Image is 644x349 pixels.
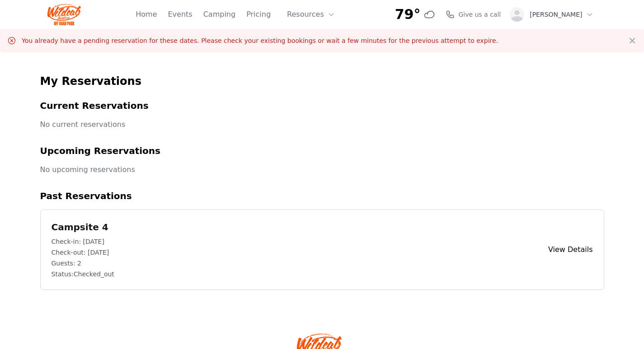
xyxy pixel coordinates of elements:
p: Guests: 2 [52,259,114,268]
a: Camping [203,9,235,20]
p: Status: [52,270,114,279]
a: Give us a call [446,10,501,19]
p: You already have a pending reservation for these dates. Please check your existing bookings or wa... [22,36,498,45]
h2: Campsite 4 [52,221,114,233]
button: [PERSON_NAME] [506,4,597,25]
a: View Details [548,244,593,255]
h2: Upcoming Reservations [40,144,604,157]
span: [PERSON_NAME] [530,10,582,19]
p: Check-in: [DATE] [52,237,114,246]
h2: Current Reservations [40,99,604,112]
p: Check-out: [DATE] [52,248,114,257]
span: Give us a call [458,10,501,19]
h1: My Reservations [40,74,604,88]
img: Wildcat Logo [47,4,81,25]
p: No upcoming reservations [40,164,604,175]
a: Pricing [246,9,271,20]
p: No current reservations [40,119,604,130]
button: Resources [282,5,340,23]
a: Home [136,9,157,20]
span: 79° [395,6,421,23]
h2: Past Reservations [40,190,604,202]
span: checked_out [74,270,114,278]
a: Events [168,9,192,20]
